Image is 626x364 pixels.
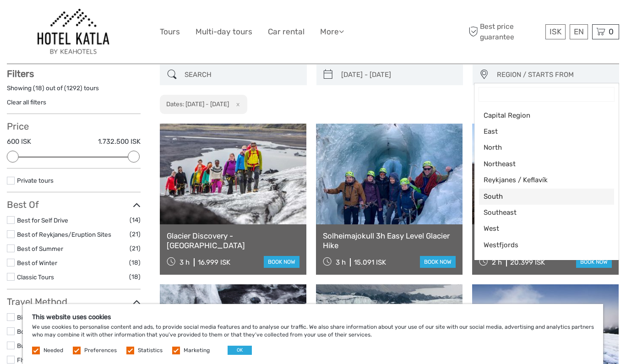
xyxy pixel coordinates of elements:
span: (18) [129,272,141,282]
label: Marketing [184,347,210,354]
a: book now [264,256,299,268]
a: Boat [17,328,30,335]
a: Best for Self Drive [17,217,68,224]
a: book now [576,256,612,268]
h2: Dates: [DATE] - [DATE] [166,100,229,108]
div: Showing ( ) out of ( ) tours [7,84,141,98]
span: Westfjords [484,240,594,250]
label: 600 ISK [7,137,31,147]
div: EN [570,24,588,39]
img: 462-d497edbe-725d-445a-8006-b08859142f12_logo_big.jpg [36,7,112,57]
a: Bicycle [17,314,37,321]
span: East [484,127,594,136]
button: x [230,99,243,109]
span: (18) [129,257,141,268]
span: Best price guarantee [466,22,543,42]
h3: Travel Method [7,296,141,307]
label: Preferences [84,347,117,354]
span: West [484,224,594,234]
a: Multi-day tours [196,25,252,38]
a: Car rental [268,25,305,38]
span: Reykjanes / Keflavík [484,175,594,185]
label: Statistics [138,347,163,354]
div: 20.399 ISK [510,258,545,266]
a: Classic Tours [17,273,54,281]
span: Capital Region [484,111,594,120]
a: Best of Winter [17,259,57,266]
span: Southeast [484,208,594,217]
span: ISK [550,27,561,36]
input: SELECT DATES [337,67,458,83]
span: South [484,192,594,201]
label: 18 [35,84,42,92]
label: Needed [44,347,63,354]
span: Northeast [484,159,594,169]
input: Search [479,87,614,101]
a: Glacier Discovery - [GEOGRAPHIC_DATA] [167,231,299,250]
strong: Filters [7,68,34,79]
span: 3 h [180,258,190,266]
a: Solheimajokull 3h Easy Level Glacier Hike [323,231,456,250]
a: book now [420,256,456,268]
a: Private tours [17,177,54,184]
p: We're away right now. Please check back later! [13,16,103,23]
span: (21) [130,229,141,239]
div: 16.999 ISK [198,258,230,266]
a: Clear all filters [7,98,46,106]
button: OK [228,346,252,355]
span: 3 h [336,258,346,266]
span: 0 [607,27,615,36]
a: Best of Summer [17,245,63,252]
span: (21) [130,243,141,254]
a: Best of Reykjanes/Eruption Sites [17,231,111,238]
span: (14) [130,215,141,225]
span: North [484,143,594,152]
h3: Price [7,121,141,132]
label: 1292 [66,84,80,92]
button: Open LiveChat chat widget [105,14,116,25]
input: SEARCH [181,67,302,83]
label: 1.732.500 ISK [98,137,141,147]
div: We use cookies to personalise content and ads, to provide social media features and to analyse ou... [23,304,603,364]
a: More [320,25,344,38]
h3: Best Of [7,199,141,210]
a: Bus [17,342,28,349]
a: Tours [160,25,180,38]
button: REGION / STARTS FROM [493,67,615,82]
h5: This website uses cookies [32,313,594,321]
a: Flying [17,356,34,364]
div: 15.091 ISK [354,258,386,266]
span: 2 h [492,258,502,266]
